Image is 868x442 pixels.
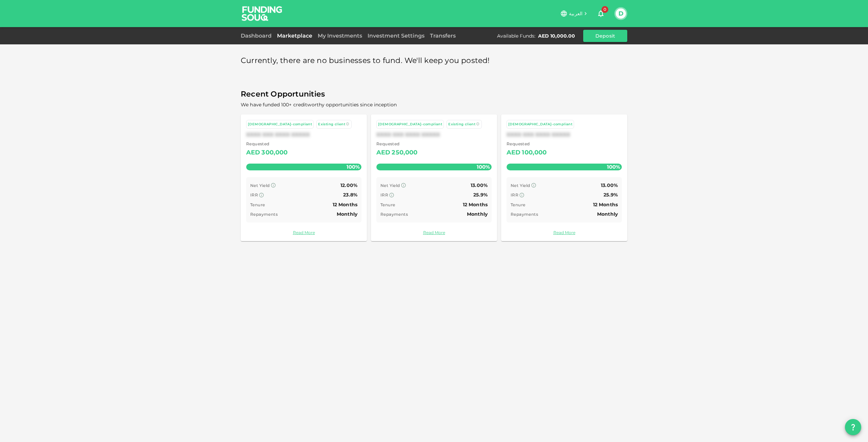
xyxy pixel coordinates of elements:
[448,122,475,126] span: Existing client
[371,114,497,241] a: [DEMOGRAPHIC_DATA]-compliant Existing clientXXXX XXX XXXX XXXXX Requested AED250,000100% Net Yiel...
[261,147,288,158] div: 300,000
[507,131,622,138] div: XXXX XXX XXXX XXXXX
[463,202,488,208] span: 12 Months
[343,192,357,198] span: 23.8%
[274,33,315,39] a: Marketplace
[318,122,345,126] span: Existing client
[845,419,861,435] button: question
[250,183,270,188] span: Net Yield
[511,192,518,197] span: IRR
[376,147,390,158] div: AED
[475,162,492,172] span: 100%
[380,212,408,217] span: Repayments
[250,212,278,217] span: Repayments
[241,88,627,101] span: Recent Opportunities
[507,147,520,158] div: AED
[467,211,488,217] span: Monthly
[616,8,626,19] button: D
[538,33,575,39] div: AED 10,000.00
[241,114,367,241] a: [DEMOGRAPHIC_DATA]-compliant Existing clientXXXX XXX XXXX XXXXX Requested AED300,000100% Net Yiel...
[376,131,492,138] div: XXXX XXX XXXX XXXXX
[241,33,274,39] a: Dashboard
[392,147,417,158] div: 250,000
[507,229,622,236] a: Read More
[497,33,535,39] div: Available Funds :
[604,192,618,198] span: 25.9%
[601,182,618,188] span: 13.00%
[427,33,458,39] a: Transfers
[594,7,608,20] button: 0
[511,202,525,207] span: Tenure
[378,122,442,127] div: [DEMOGRAPHIC_DATA]-compliant
[380,183,400,188] span: Net Yield
[376,141,418,147] span: Requested
[241,102,397,108] span: We have funded 100+ creditworthy opportunities since inception
[345,162,361,172] span: 100%
[246,131,361,138] div: XXXX XXX XXXX XXXXX
[471,182,488,188] span: 13.00%
[250,202,265,207] span: Tenure
[340,182,357,188] span: 12.00%
[376,229,492,236] a: Read More
[250,192,258,197] span: IRR
[333,202,357,208] span: 12 Months
[508,122,572,127] div: [DEMOGRAPHIC_DATA]-compliant
[380,202,395,207] span: Tenure
[511,183,530,188] span: Net Yield
[593,202,618,208] span: 12 Months
[507,141,547,147] span: Requested
[501,114,627,241] a: [DEMOGRAPHIC_DATA]-compliantXXXX XXX XXXX XXXXX Requested AED100,000100% Net Yield 13.00% IRR 25....
[246,141,288,147] span: Requested
[246,147,260,158] div: AED
[605,162,622,172] span: 100%
[365,33,427,39] a: Investment Settings
[246,229,361,236] a: Read More
[511,212,538,217] span: Repayments
[569,10,583,17] span: العربية
[248,122,312,127] div: [DEMOGRAPHIC_DATA]-compliant
[601,6,608,13] span: 0
[315,33,365,39] a: My Investments
[583,30,627,42] button: Deposit
[522,147,547,158] div: 100,000
[597,211,618,217] span: Monthly
[380,192,388,197] span: IRR
[241,54,490,67] span: Currently, there are no businesses to fund. We'll keep you posted!
[337,211,357,217] span: Monthly
[473,192,488,198] span: 25.9%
